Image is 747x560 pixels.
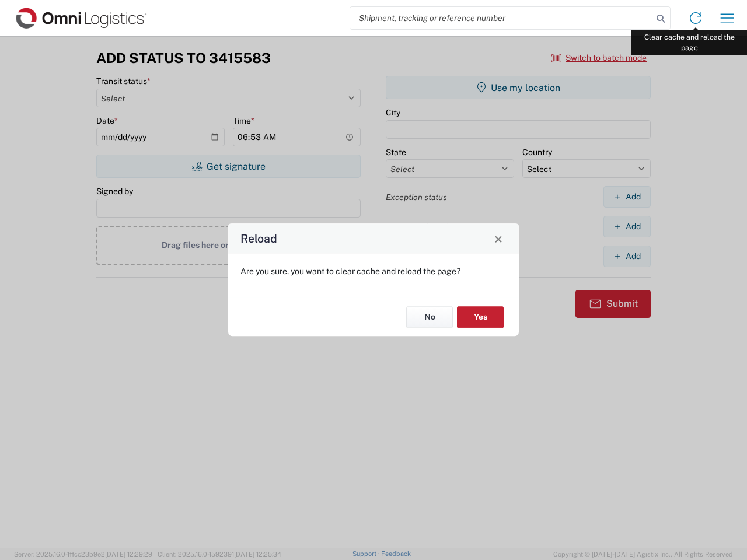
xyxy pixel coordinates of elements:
button: No [406,306,453,328]
h4: Reload [240,230,277,247]
p: Are you sure, you want to clear cache and reload the page? [240,266,507,276]
input: Shipment, tracking or reference number [350,7,652,29]
button: Yes [457,306,504,328]
button: Close [490,230,507,247]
